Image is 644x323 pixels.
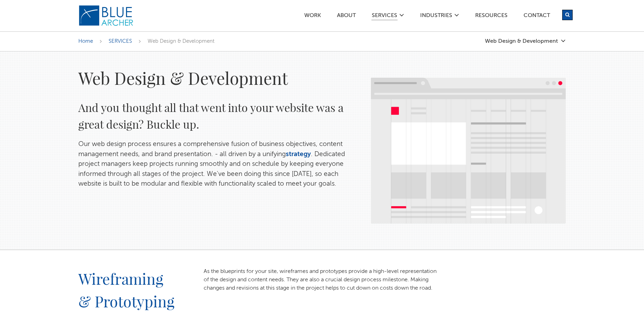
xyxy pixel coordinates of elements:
[475,13,508,20] a: Resources
[78,99,357,132] h2: And you thought all that went into your website was a great design? Buckle up.
[78,39,93,44] a: Home
[337,13,356,20] a: ABOUT
[523,13,550,20] a: Contact
[371,13,398,21] a: SERVICES
[78,5,134,26] img: Blue Archer Logo
[109,39,132,44] a: SERVICES
[204,267,440,292] p: As the blueprints for your site, wireframes and prototypes provide a high-level representation of...
[286,151,311,158] a: strategy
[371,78,566,224] img: what%2Dwe%2Ddo%2DWebdesign%2D%281%29.png
[148,39,214,44] span: Web Design & Development
[420,13,453,20] a: Industries
[78,139,357,189] p: Our web design process ensures a comprehensive fusion of business objectives, content management ...
[304,13,321,20] a: Work
[485,38,566,44] a: Web Design & Development
[78,67,357,89] h1: Web Design & Development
